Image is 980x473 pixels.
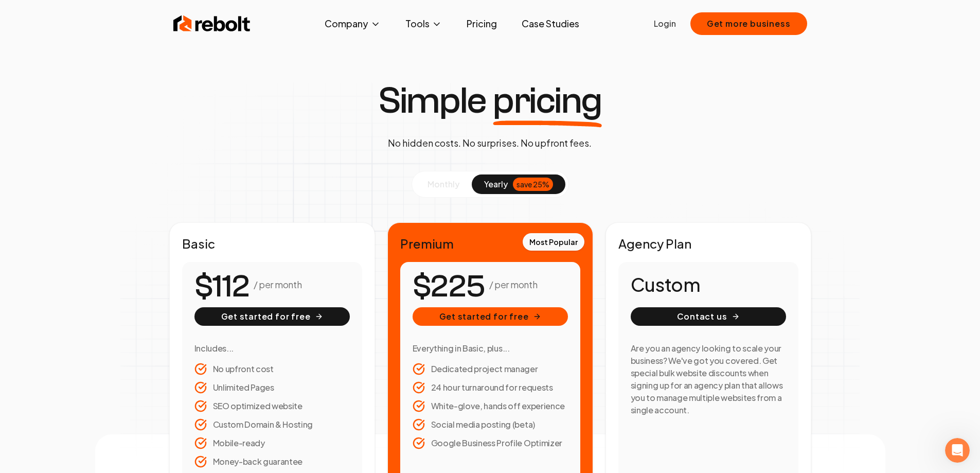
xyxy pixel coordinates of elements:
div: Most Popular [523,233,584,251]
li: Google Business Profile Optimizer [413,437,568,449]
h1: Custom [631,274,786,295]
number-flow-react: $112 [194,264,250,310]
img: Rebolt Logo [173,13,251,34]
li: Social media posting (beta) [413,418,568,431]
li: Mobile-ready [194,437,350,449]
button: Get started for free [413,307,568,326]
div: save 25% [513,178,553,191]
h1: Simple [378,82,602,119]
button: Get started for free [194,307,350,326]
li: No upfront cost [194,363,350,375]
button: Get more business [690,12,807,35]
h3: Includes... [194,342,350,355]
iframe: Intercom live chat [945,438,970,463]
span: pricing [493,82,602,119]
p: No hidden costs. No surprises. No upfront fees. [388,136,592,150]
button: yearlysave 25% [472,174,565,194]
h3: Everything in Basic, plus... [413,342,568,355]
span: yearly [484,178,508,190]
li: 24 hour turnaround for requests [413,381,568,394]
button: Company [316,13,389,34]
span: monthly [427,179,459,189]
li: SEO optimized website [194,400,350,412]
p: / per month [489,277,537,292]
li: Unlimited Pages [194,381,350,394]
button: monthly [415,174,472,194]
li: Custom Domain & Hosting [194,418,350,431]
a: Pricing [458,13,505,34]
button: Contact us [631,307,786,326]
li: White-glove, hands off experience [413,400,568,412]
number-flow-react: $225 [413,264,485,310]
li: Dedicated project manager [413,363,568,375]
button: Tools [397,13,450,34]
h3: Are you an agency looking to scale your business? We've got you covered. Get special bulk website... [631,342,786,416]
a: Login [654,17,676,30]
h2: Agency Plan [618,235,798,252]
h2: Premium [400,235,580,252]
a: Case Studies [513,13,587,34]
h2: Basic [182,235,362,252]
li: Money-back guarantee [194,456,350,468]
p: / per month [254,277,301,292]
